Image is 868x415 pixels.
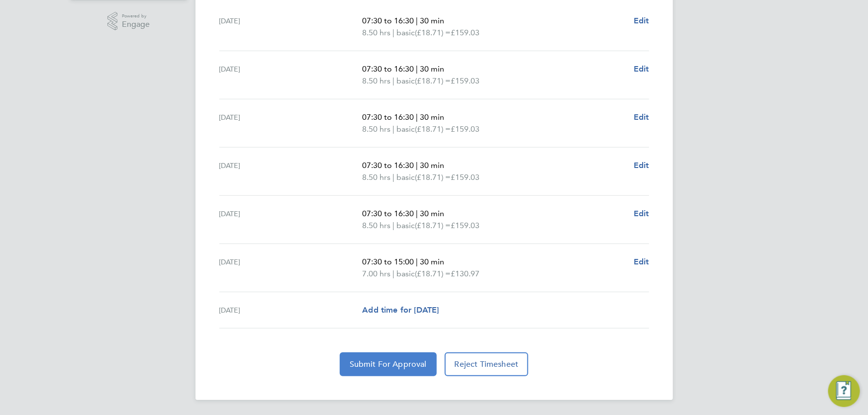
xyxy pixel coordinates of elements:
[362,64,414,74] span: 07:30 to 16:30
[634,209,649,218] span: Edit
[362,28,390,37] span: 8.50 hrs
[451,221,480,230] span: £159.03
[416,112,418,122] span: |
[415,269,451,278] span: (£18.71) =
[415,124,451,134] span: (£18.71) =
[451,124,480,134] span: £159.03
[219,256,363,280] div: [DATE]
[107,12,150,31] a: Powered byEngage
[396,27,415,39] span: basic
[451,28,480,37] span: £159.03
[362,269,390,278] span: 7.00 hrs
[416,16,418,25] span: |
[634,16,649,25] span: Edit
[455,359,519,369] span: Reject Timesheet
[362,221,390,230] span: 8.50 hrs
[219,208,363,232] div: [DATE]
[634,112,649,122] span: Edit
[420,64,444,74] span: 30 min
[219,160,363,183] div: [DATE]
[634,111,649,123] a: Edit
[634,64,649,74] span: Edit
[396,171,415,183] span: basic
[420,257,444,266] span: 30 min
[350,359,427,369] span: Submit For Approval
[392,76,394,85] span: |
[392,221,394,230] span: |
[340,352,437,376] button: Submit For Approval
[420,112,444,122] span: 30 min
[392,124,394,134] span: |
[634,256,649,268] a: Edit
[122,20,150,29] span: Engage
[634,257,649,266] span: Edit
[396,220,415,232] span: basic
[122,12,150,20] span: Powered by
[416,161,418,170] span: |
[420,16,444,25] span: 30 min
[415,221,451,230] span: (£18.71) =
[451,269,480,278] span: £130.97
[362,209,414,218] span: 07:30 to 16:30
[415,28,451,37] span: (£18.71) =
[396,123,415,135] span: basic
[392,28,394,37] span: |
[416,209,418,218] span: |
[392,172,394,182] span: |
[362,124,390,134] span: 8.50 hrs
[396,268,415,280] span: basic
[415,76,451,85] span: (£18.71) =
[634,160,649,171] a: Edit
[362,76,390,85] span: 8.50 hrs
[219,15,363,39] div: [DATE]
[416,64,418,74] span: |
[828,375,860,407] button: Engage Resource Center
[420,209,444,218] span: 30 min
[219,111,363,135] div: [DATE]
[634,63,649,75] a: Edit
[634,208,649,220] a: Edit
[362,257,414,266] span: 07:30 to 15:00
[219,63,363,87] div: [DATE]
[415,172,451,182] span: (£18.71) =
[362,16,414,25] span: 07:30 to 16:30
[416,257,418,266] span: |
[634,15,649,27] a: Edit
[219,304,363,316] div: [DATE]
[362,304,439,316] a: Add time for [DATE]
[396,75,415,87] span: basic
[451,76,480,85] span: £159.03
[362,161,414,170] span: 07:30 to 16:30
[362,305,439,315] span: Add time for [DATE]
[362,112,414,122] span: 07:30 to 16:30
[392,269,394,278] span: |
[445,352,529,376] button: Reject Timesheet
[362,172,390,182] span: 8.50 hrs
[451,172,480,182] span: £159.03
[634,161,649,170] span: Edit
[420,161,444,170] span: 30 min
